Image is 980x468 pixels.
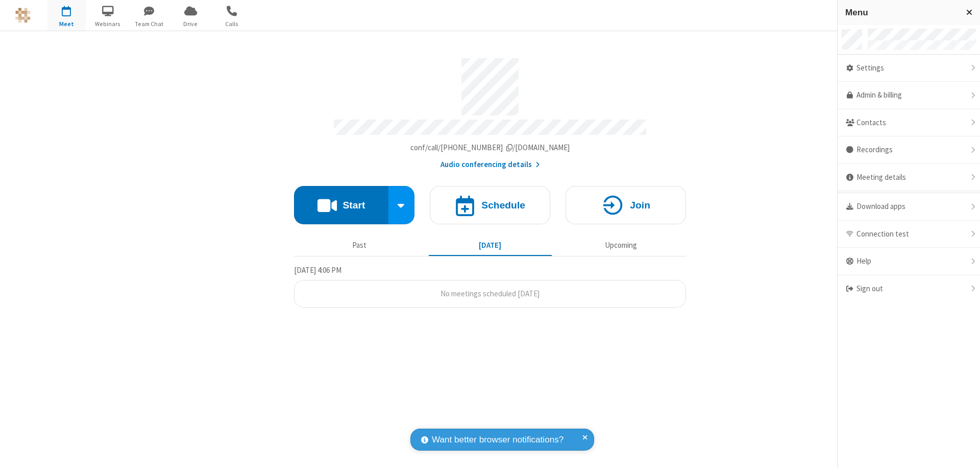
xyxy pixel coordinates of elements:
span: Meet [47,19,86,29]
button: Past [298,236,421,255]
h3: Menu [845,8,957,17]
button: Upcoming [559,236,682,255]
div: Recordings [838,136,980,164]
section: Today's Meetings [294,264,686,308]
section: Account details [294,51,686,171]
span: Drive [171,19,210,29]
div: Help [838,248,980,275]
button: Schedule [430,186,550,224]
img: QA Selenium DO NOT DELETE OR CHANGE [15,8,31,23]
span: No meetings scheduled [DATE] [440,289,540,298]
button: Audio conferencing details [440,159,540,171]
h4: Join [630,200,650,210]
div: Connection test [838,221,980,248]
span: Team Chat [130,19,168,29]
span: [DATE] 4:06 PM [294,265,341,275]
button: [DATE] [429,236,552,255]
span: Webinars [89,19,127,29]
button: Join [566,186,686,224]
span: Calls [213,19,251,29]
div: Settings [838,55,980,82]
iframe: Chat [954,441,972,461]
button: Copy my meeting room linkCopy my meeting room link [410,142,570,154]
div: Download apps [838,193,980,221]
div: Meeting details [838,164,980,192]
a: Admin & billing [838,82,980,109]
span: Copy my meeting room link [410,143,570,152]
div: Contacts [838,109,980,137]
div: Start conference options [388,186,415,224]
h4: Start [342,200,365,210]
span: Want better browser notifications? [432,433,563,447]
button: Start [294,186,388,224]
div: Sign out [838,275,980,302]
h4: Schedule [481,200,525,210]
